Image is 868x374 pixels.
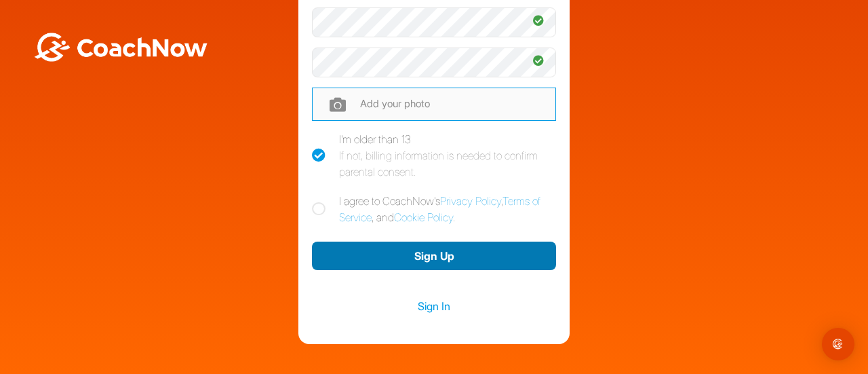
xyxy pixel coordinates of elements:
[394,210,453,224] a: Cookie Policy
[312,297,556,315] a: Sign In
[822,328,854,360] div: Open Intercom Messenger
[339,131,556,180] div: I'm older than 13
[33,33,209,62] img: BwLJSsUCoWCh5upNqxVrqldRgqLPVwmV24tXu5FoVAoFEpwwqQ3VIfuoInZCoVCoTD4vwADAC3ZFMkVEQFDAAAAAElFTkSuQmCC
[440,194,501,208] a: Privacy Policy
[339,147,556,180] div: If not, billing information is needed to confirm parental consent.
[312,193,556,225] label: I agree to CoachNow's , , and .
[339,194,540,224] a: Terms of Service
[312,242,556,271] button: Sign Up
